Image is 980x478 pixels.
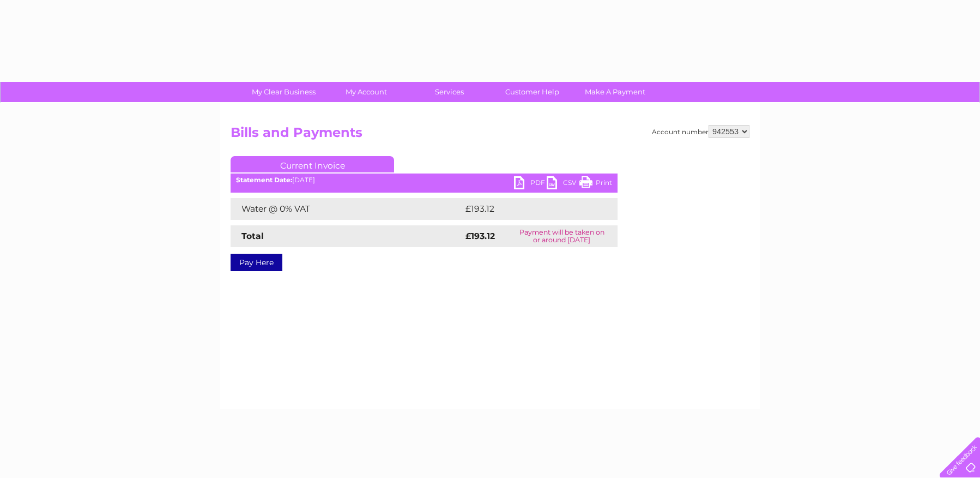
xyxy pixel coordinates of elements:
a: Customer Help [487,82,577,102]
div: [DATE] [231,176,618,184]
div: Account number [652,125,749,138]
a: Pay Here [231,254,282,271]
a: CSV [547,176,579,192]
td: £193.12 [463,198,596,220]
strong: Total [241,231,264,241]
a: My Account [322,82,412,102]
a: Make A Payment [570,82,660,102]
strong: £193.12 [465,231,495,241]
td: Water @ 0% VAT [231,198,463,220]
a: My Clear Business [239,82,329,102]
td: Payment will be taken on or around [DATE] [506,225,618,247]
b: Statement Date: [236,176,292,184]
a: Current Invoice [231,156,394,172]
a: PDF [514,176,547,192]
a: Print [579,176,612,192]
h2: Bills and Payments [231,125,749,146]
a: Services [404,82,494,102]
